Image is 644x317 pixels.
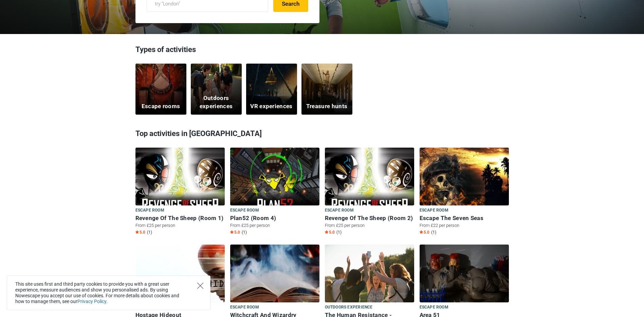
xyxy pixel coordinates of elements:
[420,207,448,214] span: Escape room
[420,304,448,311] span: Escape room
[325,230,335,235] span: 5.0
[230,148,319,236] a: Plan52 (Room 4) Escape room Plan52 (Room 4) From £25 per person Star5.0 (1)
[336,230,342,235] span: (1)
[301,64,352,115] a: Treasure hunts
[195,94,237,111] h5: Outdoors experiences
[431,230,436,235] span: (1)
[135,44,509,59] h3: Types of activities
[250,102,292,111] h5: VR experiences
[420,148,509,236] a: Escape The Seven Seas Escape room Escape The Seven Seas From £22 per person Star5.0 (1)
[230,207,259,214] span: Escape room
[420,230,429,235] span: 5.0
[246,64,297,115] a: VR experiences
[325,148,414,214] img: Revenge Of The Sheep (Room 2)
[135,215,225,222] h6: Revenge Of The Sheep (Room 1)
[325,245,414,311] img: The Human Resistance - Outdoor Escape Game
[420,245,509,311] img: Area 51
[135,245,225,311] img: Hostage Hideout
[142,102,180,111] h5: Escape rooms
[135,148,225,236] a: Revenge Of The Sheep (Room 1) Escape room Revenge Of The Sheep (Room 1) From £25 per person Star5...
[7,276,210,310] div: This site uses first and third party cookies to provide you with a great user experience, measure...
[325,215,414,222] h6: Revenge Of The Sheep (Room 2)
[230,148,319,214] img: Plan52 (Room 4)
[230,215,319,222] h6: Plan52 (Room 4)
[230,245,319,311] img: Witchcraft And Wizardry
[420,222,509,229] p: From £22 per person
[135,125,509,143] h3: Top activities in [GEOGRAPHIC_DATA]
[420,148,509,214] img: Escape The Seven Seas
[191,64,242,115] a: Outdoors experiences
[230,230,240,235] span: 5.0
[135,148,225,214] img: Revenge Of The Sheep (Room 1)
[325,222,414,229] p: From £25 per person
[77,299,106,304] a: Privacy Policy
[420,215,509,222] h6: Escape The Seven Seas
[135,230,139,234] img: Star
[325,207,354,214] span: Escape room
[325,304,373,311] span: Outdoors Experience
[197,283,203,289] button: Close
[230,304,259,311] span: Escape room
[325,148,414,236] a: Revenge Of The Sheep (Room 2) Escape room Revenge Of The Sheep (Room 2) From £25 per person Star5...
[306,102,347,111] h5: Treasure hunts
[135,64,186,115] a: Escape rooms
[230,222,319,229] p: From £25 per person
[135,230,145,235] span: 5.0
[242,230,247,235] span: (1)
[147,230,152,235] span: (1)
[135,207,164,214] span: Escape room
[420,230,423,234] img: Star
[230,230,234,234] img: Star
[135,222,225,229] p: From £25 per person
[325,230,328,234] img: Star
